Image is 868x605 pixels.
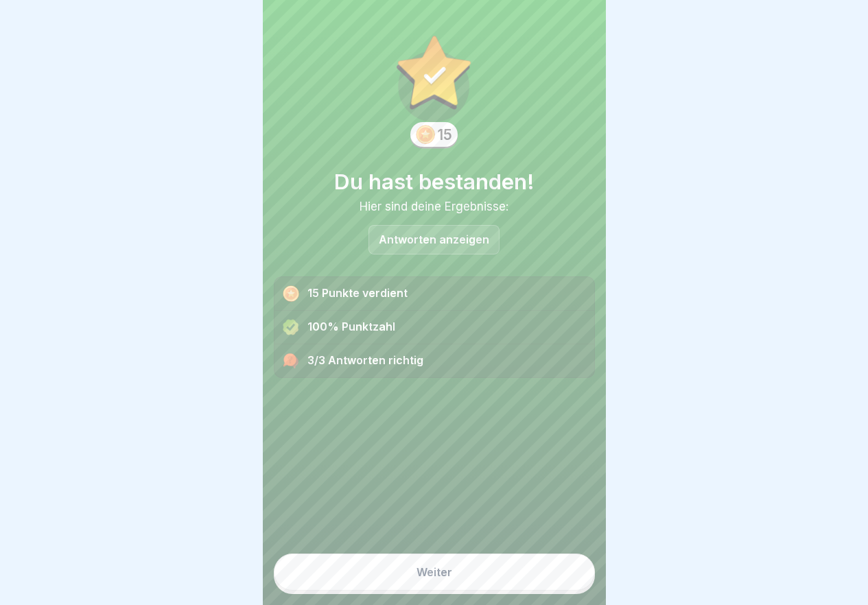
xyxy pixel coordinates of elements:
div: 15 [438,126,452,143]
p: Antworten anzeigen [379,234,489,246]
div: 15 Punkte verdient [274,277,594,311]
h1: Du hast bestanden! [274,169,595,194]
div: 100% Punktzahl [274,311,594,344]
button: Weiter [274,554,595,591]
div: 3/3 Antworten richtig [274,344,594,377]
div: Weiter [417,566,452,578]
div: Hier sind deine Ergebnisse: [274,200,595,213]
